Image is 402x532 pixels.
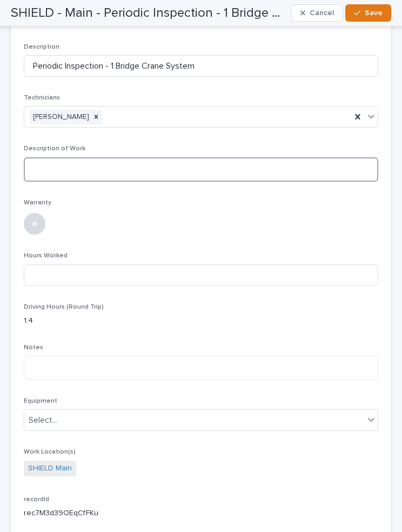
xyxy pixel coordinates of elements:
[30,110,90,124] div: [PERSON_NAME]
[11,5,287,21] h2: SHIELD - Main - Periodic Inspection - 1 Bridge Crane System
[24,252,68,259] span: Hours Worked
[365,8,383,18] span: Save
[24,344,43,351] span: Notes
[310,8,334,18] span: Cancel
[24,145,85,152] span: Description of Work
[24,508,378,519] p: rec7M3d39OEqCfFKu
[24,95,60,101] span: Technicians
[24,496,49,503] span: recordId
[24,304,104,310] span: Driving Hours (Round Trip)
[29,415,57,426] div: Select...
[24,199,51,206] span: Warranty
[24,398,57,404] span: Equipment
[24,449,76,455] span: Work Location(s)
[24,315,378,327] p: 1.4
[28,463,72,474] a: SHIELD Main
[345,4,391,22] button: Save
[291,4,343,22] button: Cancel
[24,44,59,50] span: Description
